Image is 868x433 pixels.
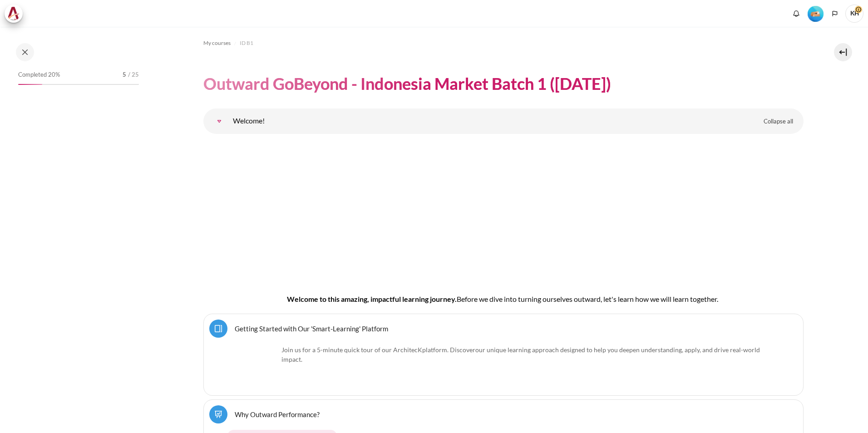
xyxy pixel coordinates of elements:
span: efore we dive into turning ourselves outward, let's learn how we will learn together. [461,295,718,303]
div: Show notification window with no new notifications [789,7,803,20]
span: . [281,346,760,363]
nav: Navigation bar [203,36,804,50]
a: User menu [845,5,863,23]
img: platform logo [233,345,278,390]
a: Level #2 [804,5,827,22]
a: Welcome! [210,112,228,130]
div: 20% [18,84,42,85]
span: My courses [203,39,231,47]
span: our unique learning approach designed to help you deepen understanding, apply, and drive real-wor... [281,346,760,363]
button: Languages [828,7,842,20]
h4: Welcome to this amazing, impactful learning journey. [232,294,774,305]
span: ID B1 [240,39,253,47]
a: Getting Started with Our 'Smart-Learning' Platform [235,324,388,333]
div: Level #2 [808,5,824,22]
span: / 25 [128,70,139,79]
img: Level #2 [808,6,824,22]
a: My courses [203,38,231,49]
span: Completed 20% [18,70,60,79]
a: Why Outward Performance? [235,410,320,418]
span: Collapse all [764,117,793,126]
p: Join us for a 5-minute quick tour of our ArchitecK platform. Discover [233,345,774,364]
a: ID B1 [240,38,253,49]
img: Architeck [7,7,20,20]
span: B [457,295,461,303]
h1: Outward GoBeyond - Indonesia Market Batch 1 ([DATE]) [203,73,611,94]
a: Collapse all [757,114,800,129]
a: Architeck Architeck [5,5,27,23]
span: KH [845,5,863,23]
span: 5 [123,70,126,79]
